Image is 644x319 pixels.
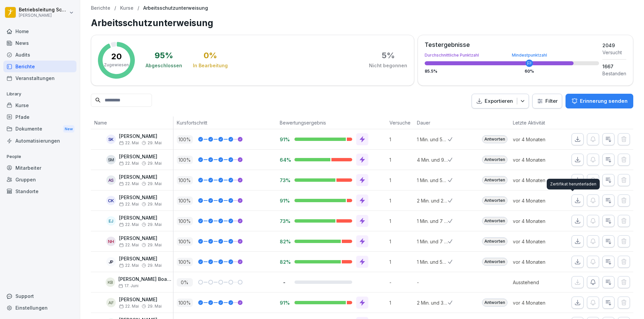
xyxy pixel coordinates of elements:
p: vor 4 Monaten [513,197,561,204]
span: 29. Mai [148,222,162,227]
p: 1 Min. und 55 Sek. [417,136,448,143]
p: 100 % [177,237,193,246]
div: 5 % [382,52,395,60]
div: Antworten [482,237,507,245]
a: Kurse [3,99,76,111]
a: Standorte [3,185,76,197]
p: 1 [389,156,414,163]
p: 100 % [177,258,193,266]
p: 1 Min. und 7 Sek. [417,238,448,245]
p: 1 [389,238,414,245]
div: SM [106,155,116,164]
p: Erinnerung senden [580,97,628,105]
div: Antworten [482,196,507,205]
p: [PERSON_NAME] [119,174,162,180]
p: 1 Min. und 57 Sek. [417,258,448,265]
div: Bestanden [602,70,626,77]
div: CK [106,196,116,205]
a: Kurse [120,5,133,11]
p: - [389,279,414,286]
a: Pfade [3,111,76,123]
div: 1667 [602,63,626,70]
p: [PERSON_NAME] [119,236,162,241]
p: [PERSON_NAME] [119,195,162,201]
p: Exportieren [485,97,513,105]
a: Audits [3,49,76,61]
span: 29. Mai [148,202,162,207]
span: 22. Mai [119,181,139,186]
div: 85.5 % [425,69,599,73]
p: 100 % [177,135,193,144]
span: 29. Mai [148,304,162,309]
div: In Bearbeitung [193,62,228,69]
span: 22. Mai [119,243,139,247]
p: vor 4 Monaten [513,218,561,225]
p: [PERSON_NAME] [119,215,162,221]
p: Zugewiesen [104,62,129,68]
p: Name [94,119,170,126]
span: 22. Mai [119,304,139,309]
div: 60 % [525,69,534,73]
a: Veranstaltungen [3,72,76,84]
p: 1 Min. und 7 Sek. [417,218,448,225]
p: Versuche [389,119,410,126]
p: - [280,279,289,286]
p: 1 [389,218,414,225]
div: Antworten [482,299,507,307]
div: Dokumente [3,123,76,135]
a: Einstellungen [3,302,76,314]
div: AF [106,298,116,307]
a: Mitarbeiter [3,162,76,174]
div: Zertifikat herunterladen [547,179,600,189]
div: Antworten [482,176,507,184]
span: 22. Mai [119,161,139,166]
p: vor 4 Monaten [513,156,561,163]
div: 0 % [204,52,217,60]
p: [PERSON_NAME] [119,134,162,139]
span: 29. Mai [148,243,162,247]
button: Exportieren [472,94,529,109]
p: 73% [280,218,289,224]
p: [PERSON_NAME] [119,154,162,160]
p: 91% [280,197,289,204]
a: Berichte [3,61,76,72]
p: - [417,279,448,286]
p: 100 % [177,196,193,205]
p: vor 4 Monaten [513,299,561,306]
p: 1 [389,299,414,306]
p: Arbeitsschutzunterweisung [143,5,208,11]
p: 1 [389,258,414,265]
p: 1 Min. und 54 Sek. [417,177,448,184]
div: Nicht begonnen [369,62,407,69]
p: People [3,151,76,162]
a: Home [3,25,76,37]
div: SK [106,135,116,144]
span: 22. Mai [119,141,139,145]
a: Automatisierungen [3,135,76,147]
p: 2 Min. und 31 Sek. [417,299,448,306]
p: Dauer [417,119,444,126]
p: 82% [280,238,289,245]
div: News [3,37,76,49]
div: Filter [537,98,558,104]
p: vor 4 Monaten [513,258,561,265]
span: 29. Mai [148,263,162,268]
a: Gruppen [3,174,76,185]
p: [PERSON_NAME] [119,256,162,262]
div: Durchschnittliche Punktzahl [425,53,599,57]
p: [PERSON_NAME] Boatemaa [118,276,173,282]
div: Support [3,290,76,302]
a: Berichte [91,5,110,11]
p: 100 % [177,217,193,225]
div: Testergebnisse [425,42,599,48]
p: vor 4 Monaten [513,238,561,245]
